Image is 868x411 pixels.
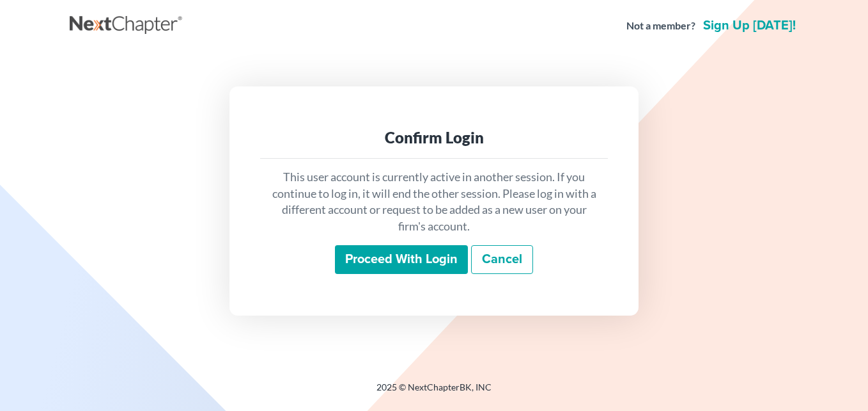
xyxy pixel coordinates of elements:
p: This user account is currently active in another session. If you continue to log in, it will end ... [270,169,598,235]
a: Sign up [DATE]! [701,19,798,32]
div: Confirm Login [270,127,598,148]
input: Proceed with login [335,245,468,275]
div: 2025 © NextChapterBK, INC [70,381,798,404]
a: Cancel [471,245,533,275]
strong: Not a member? [626,19,695,33]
